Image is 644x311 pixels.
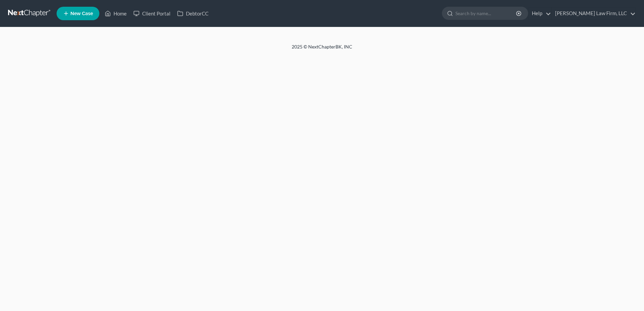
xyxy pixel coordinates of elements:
a: Client Portal [130,7,174,20]
a: Help [528,7,551,20]
div: 2025 © NextChapterBK, INC [130,43,514,56]
span: New Case [70,11,93,16]
a: DebtorCC [174,7,212,20]
input: Search by name... [455,7,517,20]
a: [PERSON_NAME] Law Firm, LLC [552,7,636,20]
a: Home [101,7,130,20]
